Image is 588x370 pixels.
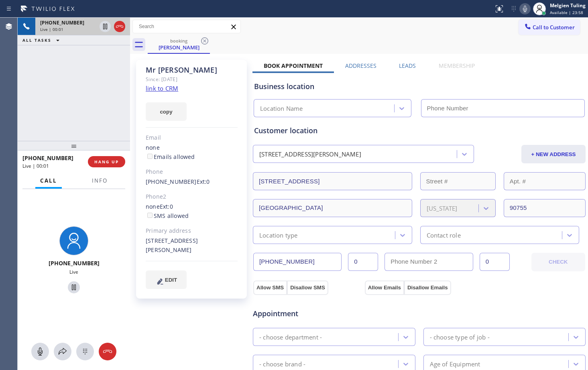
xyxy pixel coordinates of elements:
button: Info [87,173,112,189]
div: Mr Henry [149,36,209,53]
label: Leads [399,62,416,69]
label: Addresses [345,62,376,69]
div: Primary address [146,226,238,236]
span: HANG UP [94,159,119,165]
button: Mute [31,343,49,360]
input: Phone Number [253,253,342,271]
button: EDIT [146,270,187,289]
div: Phone2 [146,192,238,201]
span: EDIT [165,277,177,283]
div: Contact role [427,230,461,240]
button: Hold Customer [68,281,80,293]
button: Hang up [99,343,116,360]
input: Phone Number [421,99,585,117]
span: Call [40,177,57,184]
input: Phone Number 2 [385,253,473,271]
span: Info [92,177,108,184]
button: Allow Emails [365,281,404,295]
input: Emails allowed [147,154,153,159]
input: Street # [420,172,496,190]
span: Call to Customer [533,24,575,31]
span: [PHONE_NUMBER] [40,19,84,26]
div: Email [146,133,238,142]
div: - choose department - [259,332,322,342]
span: Ext: 0 [197,178,210,185]
input: Ext. 2 [480,253,510,271]
input: Address [253,172,412,190]
input: Apt. # [504,172,586,190]
label: Book Appointment [264,62,323,69]
span: ALL TASKS [22,37,51,43]
div: [STREET_ADDRESS][PERSON_NAME] [146,236,238,255]
div: Phone [146,167,238,177]
label: SMS allowed [146,212,189,220]
span: Live [69,268,78,275]
div: Business location [254,81,584,92]
div: none [146,202,238,221]
button: Call to Customer [519,20,580,35]
label: Emails allowed [146,153,195,161]
button: Open dialpad [76,343,94,360]
button: Open directory [54,343,71,360]
div: Mr [PERSON_NAME] [146,65,238,75]
span: [PHONE_NUMBER] [49,259,100,267]
button: Allow SMS [253,281,287,295]
div: Age of Equipment [430,359,480,368]
div: - choose type of job - [430,332,490,342]
input: SMS allowed [147,213,153,218]
button: ALL TASKS [18,35,67,45]
button: Hold Customer [100,21,111,32]
button: Hang up [114,21,125,32]
div: Melgien Tuling [550,2,586,9]
span: Appointment [253,308,363,319]
div: - choose brand - [259,359,305,368]
a: link to CRM [146,84,178,92]
a: [PHONE_NUMBER] [146,178,197,185]
div: booking [149,38,209,44]
input: Search [133,20,240,33]
span: Live | 00:01 [40,26,63,32]
input: Ext. [348,253,378,271]
span: [PHONE_NUMBER] [22,154,73,162]
button: Disallow Emails [404,281,451,295]
span: Ext: 0 [160,203,173,210]
div: Location type [259,230,298,240]
button: copy [146,102,187,121]
button: CHECK [531,253,585,271]
div: Location Name [260,104,303,113]
button: HANG UP [88,156,125,167]
input: City [253,199,412,217]
div: [PERSON_NAME] [149,44,209,51]
div: Customer location [254,125,584,136]
button: Call [35,173,62,189]
button: + NEW ADDRESS [521,145,586,163]
button: Disallow SMS [287,281,328,295]
button: Mute [519,3,531,14]
div: [STREET_ADDRESS][PERSON_NAME] [259,150,361,159]
label: Membership [439,62,475,69]
div: none [146,143,238,162]
div: Since: [DATE] [146,75,238,84]
span: Live | 00:01 [22,163,49,169]
input: ZIP [504,199,586,217]
span: Available | 23:58 [550,10,583,15]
